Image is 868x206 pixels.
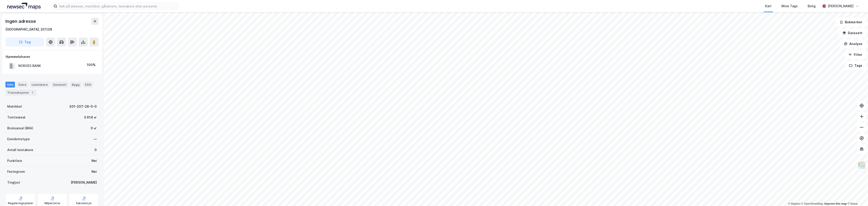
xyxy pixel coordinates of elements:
[94,136,97,142] div: —
[7,147,33,153] div: Antall leietakere
[8,201,33,205] div: Reguleringsplaner
[844,50,866,59] button: Filter
[788,202,800,205] a: Mapbox
[45,201,60,205] div: Miljøstatus
[7,115,25,120] div: Tomteareal
[7,125,33,131] div: Bruksareal (BRA)
[7,158,22,163] div: Punktleie
[87,62,96,68] div: 100%
[70,82,81,88] div: Bygg
[845,61,866,70] button: Tags
[857,161,866,170] img: Z
[51,82,68,88] div: Datasett
[69,104,97,109] div: 301-207-28-0-0
[5,82,15,88] div: Info
[7,169,25,174] div: Festegrunn
[781,3,798,9] div: Mine Tags
[71,180,97,185] div: [PERSON_NAME]
[30,82,50,88] div: Leietakere
[17,82,28,88] div: Eiere
[824,202,847,205] a: Improve this map
[5,27,52,32] div: [GEOGRAPHIC_DATA], 207/28
[808,3,816,9] div: Bolig
[92,169,97,174] div: Nei
[801,202,823,205] a: OpenStreetMap
[836,18,866,27] button: Bokmerker
[6,54,98,59] div: Hjemmelshaver
[84,115,97,120] div: 3 614 ㎡
[30,90,35,95] div: 1
[839,28,866,38] button: Datasett
[7,3,41,9] img: logo.a4113a55bc3d86da70a041830d287a7e.svg
[76,201,92,205] div: Saksinnsyn
[840,39,866,48] button: Analyse
[765,3,771,9] div: Kart
[83,82,93,88] div: ESG
[91,125,97,131] div: 0 ㎡
[7,104,22,109] div: Matrikkel
[5,38,44,47] button: Tag
[57,3,178,9] input: Søk på adresse, matrikkel, gårdeiere, leietakere eller personer
[845,184,868,206] iframe: Chat Widget
[7,180,20,185] div: Tinglyst
[7,136,30,142] div: Eiendomstype
[828,3,854,9] div: [PERSON_NAME]
[5,89,36,96] div: Transaksjoner
[92,158,97,163] div: Nei
[94,147,97,153] div: 0
[5,18,37,25] div: Ingen adresse
[18,63,41,69] div: NORGES BANK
